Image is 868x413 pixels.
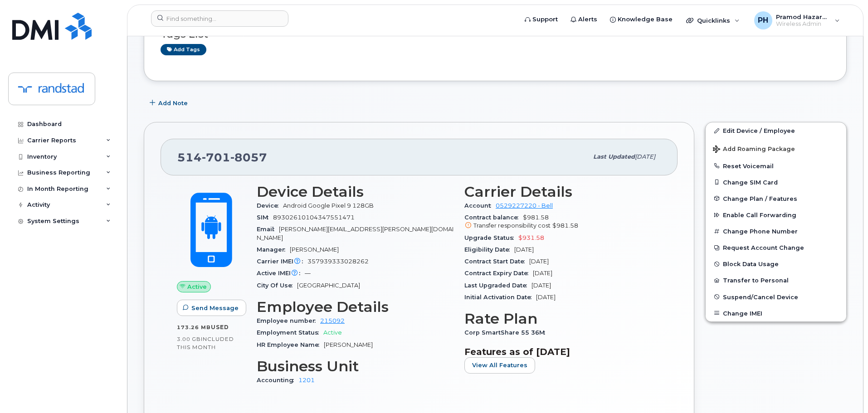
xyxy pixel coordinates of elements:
span: $981.58 [464,214,661,230]
span: Manager [257,246,290,253]
h3: Device Details [257,184,454,200]
h3: Features as of [DATE] [464,346,661,357]
span: [DATE] [533,270,552,277]
button: Request Account Change [706,239,846,256]
span: Last Upgraded Date [464,282,532,289]
span: Knowledge Base [618,15,673,24]
button: Transfer to Personal [706,272,846,288]
a: Support [518,10,564,29]
button: Add Note [144,95,195,111]
a: 215092 [320,317,345,324]
span: Accounting [257,377,298,384]
a: 0529227220 - Bell [496,202,553,209]
span: [DATE] [536,294,556,301]
button: Send Message [177,300,246,316]
span: Active [323,329,342,336]
span: Contract Expiry Date [464,270,533,277]
span: — [305,270,311,277]
input: Find something... [151,10,288,27]
span: [PERSON_NAME] [290,246,339,253]
span: used [211,324,229,330]
div: Pramod Hazareesing [748,11,846,29]
h3: Rate Plan [464,311,661,327]
button: Reset Voicemail [706,158,846,174]
span: 89302610104347551471 [273,214,355,221]
span: Contract balance [464,214,523,221]
button: Block Data Usage [706,256,846,272]
span: SIM [257,214,273,221]
span: $981.58 [552,222,578,229]
button: Change Plan / Features [706,190,846,207]
span: 173.26 MB [177,324,211,330]
span: Transfer responsibility cost [473,222,551,229]
a: Knowledge Base [604,10,679,29]
span: Last updated [593,153,635,160]
span: Initial Activation Date [464,294,536,301]
h3: Tags List [161,29,830,40]
span: Enable Call Forwarding [723,212,796,219]
div: Quicklinks [680,11,746,29]
h3: Employee Details [257,299,454,315]
span: PH [758,15,768,26]
button: Enable Call Forwarding [706,207,846,223]
span: Wireless Admin [776,20,830,28]
span: Alerts [578,15,597,24]
span: Change Plan / Features [723,195,797,202]
span: Quicklinks [697,17,730,24]
button: View All Features [464,357,535,374]
span: [DATE] [635,153,655,160]
span: [DATE] [529,258,549,265]
span: Support [532,15,558,24]
span: City Of Use [257,282,297,289]
span: Android Google Pixel 9 128GB [283,202,374,209]
span: 357939333028262 [307,258,369,265]
span: HR Employee Name [257,341,324,348]
a: 1201 [298,377,315,384]
span: Employee number [257,317,320,324]
span: 3.00 GB [177,336,201,342]
span: [DATE] [514,246,534,253]
a: Edit Device / Employee [706,122,846,139]
span: Corp SmartShare 55 36M [464,329,550,336]
span: Employment Status [257,329,323,336]
span: Suspend/Cancel Device [723,293,798,300]
span: Device [257,202,283,209]
button: Add Roaming Package [706,139,846,158]
span: Add Note [158,99,188,107]
span: View All Features [472,361,527,369]
span: Active IMEI [257,270,305,277]
span: Upgrade Status [464,234,518,241]
button: Change Phone Number [706,223,846,239]
span: [PERSON_NAME][EMAIL_ADDRESS][PERSON_NAME][DOMAIN_NAME] [257,226,454,241]
span: Send Message [191,304,239,312]
a: Add tags [161,44,206,55]
span: Account [464,202,496,209]
span: $931.58 [518,234,544,241]
span: 514 [177,151,267,164]
span: [GEOGRAPHIC_DATA] [297,282,360,289]
button: Change IMEI [706,305,846,321]
h3: Business Unit [257,358,454,374]
span: Active [187,282,207,291]
span: Add Roaming Package [713,146,795,154]
span: Eligibility Date [464,246,514,253]
button: Suspend/Cancel Device [706,289,846,305]
span: Carrier IMEI [257,258,307,265]
button: Change SIM Card [706,174,846,190]
span: included this month [177,335,234,350]
h3: Carrier Details [464,184,661,200]
span: Email [257,226,279,233]
span: [DATE] [532,282,551,289]
span: 8057 [230,151,267,164]
span: 701 [202,151,230,164]
span: Pramod Hazareesing [776,13,830,20]
span: Contract Start Date [464,258,529,265]
a: Alerts [564,10,604,29]
span: [PERSON_NAME] [324,341,373,348]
